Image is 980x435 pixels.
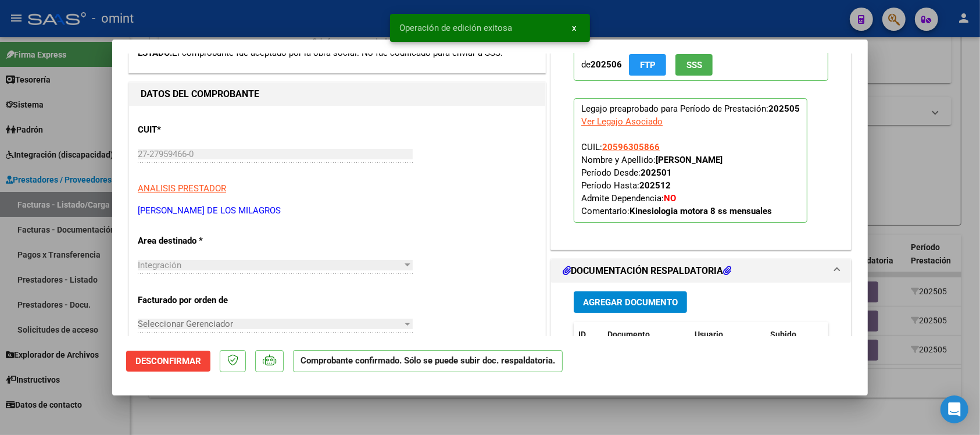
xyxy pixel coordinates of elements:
span: SSS [686,60,702,70]
span: Integración [138,260,181,270]
span: FTP [640,60,656,70]
button: SSS [675,54,713,76]
button: Desconfirmar [126,351,210,372]
span: Usuario [695,330,723,339]
span: Desconfirmar [135,356,201,366]
div: Open Intercom Messenger [940,395,968,423]
datatable-header-cell: Documento [603,322,690,347]
p: Facturado por orden de [138,294,257,307]
span: ID [578,330,586,339]
strong: Kinesiologia motora 8 ss mensuales [630,206,772,216]
span: Comentario: [581,206,772,216]
span: Agregar Documento [583,297,678,308]
p: El afiliado figura en el ultimo padrón que tenemos de la SSS de [574,37,828,81]
datatable-header-cell: ID [574,322,603,347]
div: Ver Legajo Asociado [581,115,663,128]
strong: 202501 [641,167,672,178]
strong: 202512 [639,180,671,191]
span: CUIL: Nombre y Apellido: Período Desde: Período Hasta: Admite Dependencia: [581,142,772,216]
strong: [PERSON_NAME] [656,155,723,165]
span: Operación de edición exitosa [399,22,512,34]
span: Subido [770,330,796,339]
p: [PERSON_NAME] DE LOS MILAGROS [138,204,537,217]
span: x [572,23,576,33]
p: Comprobante confirmado. Sólo se puede subir doc. respaldatoria. [293,350,563,373]
strong: NO [664,193,676,204]
datatable-header-cell: Usuario [690,322,766,347]
strong: DATOS DEL COMPROBANTE [141,88,259,99]
strong: 202505 [768,104,800,114]
span: 20596305866 [602,142,660,152]
button: Agregar Documento [574,291,687,313]
h1: DOCUMENTACIÓN RESPALDATORIA [563,264,731,278]
strong: 202506 [591,59,622,70]
mat-expansion-panel-header: DOCUMENTACIÓN RESPALDATORIA [551,259,851,283]
button: x [563,17,585,38]
span: Seleccionar Gerenciador [138,319,402,329]
span: ANALISIS PRESTADOR [138,183,226,194]
p: Area destinado * [138,234,257,248]
span: El comprobante fue aceptado por la obra social. No fue codificado para enviar a SSS. [172,48,503,58]
span: ESTADO: [138,48,172,58]
div: PREAPROBACIÓN PARA INTEGRACION [551,20,851,249]
span: Documento [607,330,650,339]
button: FTP [629,54,666,76]
p: CUIT [138,123,257,137]
p: Legajo preaprobado para Período de Prestación: [574,98,807,223]
datatable-header-cell: Subido [766,322,824,347]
